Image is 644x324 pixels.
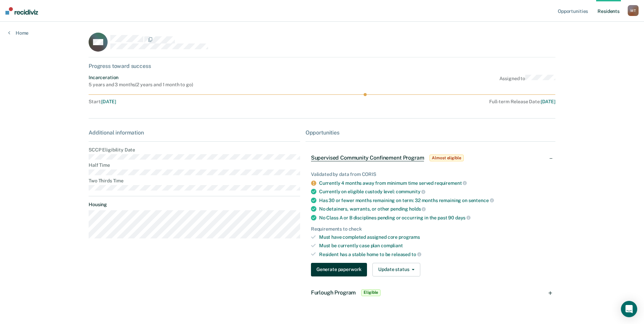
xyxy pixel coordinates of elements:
[411,252,421,257] span: to
[8,30,29,36] a: Home
[89,202,300,208] dt: Housing
[541,99,555,104] span: [DATE]
[89,178,300,184] dt: Two Thirds Time
[306,129,555,136] div: Opportunities
[311,226,550,232] div: Requirements to check
[311,172,550,177] div: Validated by data from CORIS
[306,147,555,169] div: Supervised Community Confinement ProgramAlmost eligible
[311,263,367,276] button: Generate paperwork
[89,129,300,136] div: Additional information
[101,99,116,104] span: [DATE]
[319,215,550,221] div: No Class A or B disciplines pending or occurring in the past 90
[89,82,193,88] div: 5 years and 3 months ( 2 years and 1 month to go )
[499,75,555,88] div: Assigned to
[311,155,424,161] span: Supervised Community Confinement Program
[89,63,555,69] div: Progress toward success
[455,215,471,220] span: days
[429,155,463,161] span: Almost eligible
[89,147,300,153] dt: SCCP Eligibility Date
[311,289,356,296] span: Furlough Program
[89,162,300,168] dt: Half Time
[319,197,550,203] div: Has 30 or fewer months remaining on term: 32 months remaining on
[396,189,426,194] span: community
[319,251,550,257] div: Resident has a stable home to be released
[628,5,639,16] button: MT
[319,243,550,249] div: Must be currently case plan
[5,7,38,15] img: Recidiviz
[89,99,301,105] div: Start :
[319,188,550,195] div: Currently on eligible custody level:
[468,198,494,203] span: sentence
[409,206,426,212] span: holds
[399,234,420,240] span: programs
[319,206,550,212] div: No detainers, warrants, or other pending
[319,234,550,240] div: Must have completed assigned core
[628,5,639,16] div: M T
[311,263,370,276] a: Navigate to form link
[89,75,193,80] div: Incarceration
[306,282,555,304] div: Furlough ProgramEligible
[381,243,403,248] span: compliant
[621,301,637,317] div: Open Intercom Messenger
[319,180,550,186] div: Currently 4 months away from minimum time served requirement
[304,99,555,105] div: Full-term Release Date :
[372,263,420,276] button: Update status
[361,289,381,296] span: Eligible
